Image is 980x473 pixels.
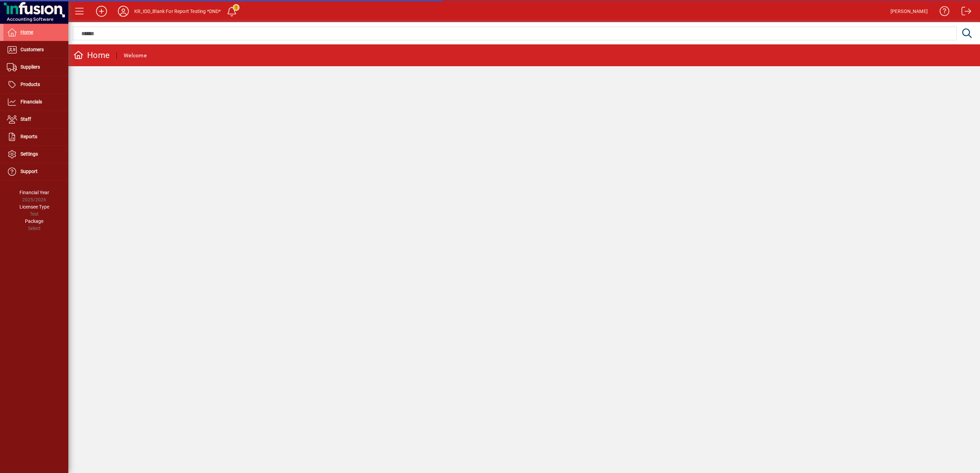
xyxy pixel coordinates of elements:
[890,6,928,17] div: [PERSON_NAME]
[3,163,68,180] a: Support
[21,47,44,52] span: Customers
[3,111,68,128] a: Staff
[134,6,221,17] div: KR_IDD_Blank For Report Testing *DND*
[21,116,31,122] span: Staff
[112,5,134,17] button: Profile
[3,76,68,93] a: Products
[21,82,40,87] span: Products
[956,1,971,24] a: Logout
[3,146,68,163] a: Settings
[21,151,38,157] span: Settings
[19,190,49,195] span: Financial Year
[935,1,950,24] a: Knowledge Base
[21,29,33,35] span: Home
[91,5,112,17] button: Add
[3,94,68,111] a: Financials
[25,218,43,224] span: Package
[3,41,68,58] a: Customers
[73,50,110,61] div: Home
[3,59,68,76] a: Suppliers
[21,134,37,139] span: Reports
[21,99,42,104] span: Financials
[21,64,40,70] span: Suppliers
[124,50,147,61] div: Welcome
[21,169,38,174] span: Support
[3,128,68,145] a: Reports
[19,204,49,210] span: Licensee Type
